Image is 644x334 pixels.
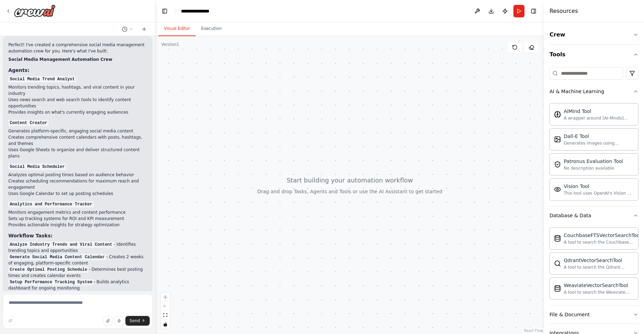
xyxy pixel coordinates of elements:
button: Upload files [103,316,113,326]
img: Aimindtool [554,111,561,118]
button: Execution [196,22,227,36]
code: Social Media Trend Analyst [8,76,76,82]
span: Send [130,318,140,324]
li: Creates comprehensive content calendars with posts, hashtags, and themes [8,134,147,147]
button: Send [125,316,150,326]
a: React Flow attribution [524,329,543,333]
li: Uses Google Sheets to organize and deliver structured content plans [8,147,147,159]
div: AI & Machine Learning [550,88,604,95]
button: Crew [550,25,638,44]
img: Logo [14,5,56,17]
li: - Determines best posting times and creates calendar events [8,266,147,279]
div: WeaviateVectorSearchTool [564,282,634,289]
div: No description available [564,165,623,171]
div: CouchbaseFTSVectorSearchTool [564,232,641,239]
li: Monitors trending topics, hashtags, and viral content in your industry [8,84,147,97]
img: Qdrantvectorsearchtool [554,260,561,267]
h4: Resources [550,7,578,15]
li: Uses Google Calendar to set up posting schedules [8,190,147,197]
code: Social Media Scheduler [8,164,66,170]
li: Monitors engagement metrics and content performance [8,209,147,215]
code: Analytics and Performance Tracker [8,201,94,207]
code: Setup Performance Tracking System [8,279,94,285]
button: Click to speak your automation idea [114,316,124,326]
button: Hide left sidebar [160,6,170,16]
li: Sets up tracking systems for ROI and KPI measurement [8,215,147,222]
li: - Creates 2 weeks of engaging, platform-specific content [8,254,147,266]
div: Vision Tool [564,183,634,190]
div: A tool to search the Weaviate database for relevant information on internal documents. [564,290,634,295]
button: Start a new chat [139,25,150,33]
button: File & Document [550,306,638,324]
nav: breadcrumb [181,8,216,15]
div: File & Document [550,311,590,318]
li: Provides insights on what's currently engaging audiences [8,109,147,115]
div: QdrantVectorSearchTool [564,257,634,264]
p: Perfect! I've created a comprehensive social media management automation crew for you. Here's wha... [8,42,147,54]
li: Provides actionable insights for strategy optimization [8,222,147,228]
code: Analyze Industry Trends and Viral Content [8,242,114,248]
li: Uses news search and web search tools to identify content opportunities [8,97,147,109]
li: - Identifies trending topics and opportunities [8,241,147,254]
div: This tool uses OpenAI's Vision API to describe the contents of an image. [564,190,634,196]
button: Visual Editor [158,22,196,36]
button: Database & Data [550,206,638,225]
div: Database & Data [550,212,591,219]
button: Tools [550,45,638,64]
div: Version 1 [161,42,179,47]
div: AIMind Tool [564,108,634,115]
li: Generates platform-specific, engaging social media content [8,128,147,134]
div: A tool to search the Qdrant database for relevant information on internal documents. [564,264,634,270]
img: Dalletool [554,136,561,143]
img: Visiontool [554,186,561,193]
img: Weaviatevectorsearchtool [554,285,561,292]
strong: Workflow Tasks: [8,233,52,238]
img: Couchbaseftsvectorsearchtool [554,235,561,242]
div: React Flow controls [161,293,170,329]
button: zoom out [161,302,170,311]
button: Switch to previous chat [119,25,136,33]
button: Improve this prompt [6,316,15,326]
strong: Social Media Management Automation Crew [8,57,112,62]
li: - Builds analytics dashboard for ongoing monitoring [8,279,147,291]
button: Hide right sidebar [529,6,538,16]
strong: Agents: [8,67,30,73]
li: Creates scheduling recommendations for maximum reach and engagement [8,178,147,190]
div: Dall-E Tool [564,133,634,140]
div: A tool to search the Couchbase database for relevant information on internal documents. [564,239,641,245]
div: Generates images using OpenAI's Dall-E model. [564,140,634,146]
div: A wrapper around [AI-Minds]([URL][DOMAIN_NAME]). Useful for when you need answers to questions fr... [564,115,634,121]
li: Analyzes optimal posting times based on audience behavior [8,172,147,178]
code: Generate Social Media Content Calendar [8,254,106,260]
button: AI & Machine Learning [550,82,638,100]
img: Patronusevaltool [554,161,561,168]
button: fit view [161,311,170,320]
div: Patronus Evaluation Tool [564,158,623,165]
code: Content Creator [8,120,49,126]
div: Database & Data [550,225,638,305]
div: AI & Machine Learning [550,100,638,206]
code: Create Optimal Posting Schedule [8,267,89,273]
button: toggle interactivity [161,320,170,329]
